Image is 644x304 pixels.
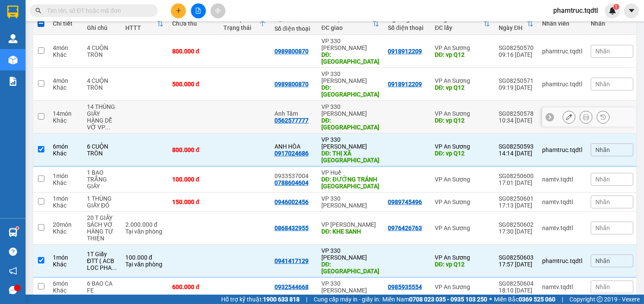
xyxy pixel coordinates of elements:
[263,296,300,303] strong: 1900 633 818
[542,20,582,27] div: Nhân viên
[615,4,618,10] span: 1
[317,12,384,35] th: Toggle SortBy
[125,254,164,261] div: 100.000 đ
[87,214,117,228] div: 20 T GIẤY SÁCH VỞ
[321,221,379,228] div: VP [PERSON_NAME]
[499,261,534,268] div: 17:57 [DATE]
[53,254,78,261] div: 1 món
[125,24,157,31] div: HTTT
[274,199,309,205] div: 0946002456
[9,248,17,256] span: question-circle
[435,284,490,290] div: VP An Sương
[542,225,582,231] div: namtv.tqdtl
[542,284,582,290] div: namtv.tqdtl
[388,24,426,31] div: Số điện thoại
[87,24,117,31] div: Ghi chú
[435,44,490,51] div: VP An Sương
[274,143,313,150] div: ANH HÒA
[87,77,117,91] div: 4 CUỘN TRÒN
[388,48,422,55] div: 0918912209
[53,84,78,91] div: Khác
[53,51,78,58] div: Khác
[542,48,582,55] div: phamtruc.tqdtl
[388,199,422,205] div: 0989745496
[7,6,18,18] img: logo-vxr
[321,117,379,131] div: DĐ: HÀ NỘI
[409,296,487,303] strong: 0708 023 035 - 0935 103 250
[3,14,40,33] span: VP An Sương
[595,284,610,290] span: Nhãn
[17,56,47,66] span: 100.000
[53,20,78,27] div: Chi tiết
[435,110,490,117] div: VP An Sương
[595,146,610,153] span: Nhãn
[499,24,527,31] div: Ngày ĐH
[499,287,534,294] div: 18:10 [DATE]
[176,8,182,14] span: plus
[53,179,78,186] div: Khác
[53,172,78,179] div: 1 món
[47,56,60,66] span: CC:
[321,280,379,294] div: VP 330 [PERSON_NAME]
[499,77,534,84] div: SG08250571
[87,169,117,190] div: 1 BAO TRẮNG GIÂY
[53,280,78,287] div: 6 món
[563,111,575,123] div: Sửa đơn hàng
[435,84,490,91] div: DĐ: vp Q12
[53,195,78,202] div: 1 món
[435,225,490,231] div: VP An Sương
[499,172,534,179] div: SG08250600
[624,3,639,18] button: caret-down
[53,202,78,209] div: Khác
[223,24,259,31] div: Trạng thái
[435,150,490,157] div: DĐ: vp Q12
[172,199,215,205] div: 150.000 đ
[274,48,309,55] div: 0989800870
[321,84,379,98] div: DĐ: Đông Hà
[519,296,555,303] strong: 0369 525 060
[9,77,17,86] img: solution-icon
[499,143,534,150] div: SG08250593
[274,257,309,264] div: 0941417129
[499,202,534,209] div: 17:13 [DATE]
[87,195,117,209] div: 1 THÙNG GIẤY ĐỎ
[494,12,538,35] th: Toggle SortBy
[321,176,379,190] div: DĐ: ĐƯỜNG TRÁNH HUẾ
[499,150,534,157] div: 14:14 [DATE]
[274,110,313,117] div: Anh Tâm
[53,150,78,157] div: Khác
[382,295,487,304] span: Miền Nam
[274,172,313,179] div: 0933537004
[321,195,379,209] div: VP 330 [PERSON_NAME]
[321,103,379,117] div: VP 330 [PERSON_NAME]
[321,247,379,261] div: VP 330 [PERSON_NAME]
[435,117,490,124] div: DĐ: vp Q12
[321,38,379,51] div: VP 330 [PERSON_NAME]
[274,150,309,157] div: 0917024686
[499,84,534,91] div: 09:19 [DATE]
[172,176,215,183] div: 100.000 đ
[195,8,201,14] span: file-add
[9,228,17,237] img: warehouse-icon
[48,5,124,23] p: Nhận:
[499,117,534,124] div: 10:34 [DATE]
[595,176,610,183] span: Nhãn
[125,221,164,228] div: 2.000.000 đ
[499,254,534,261] div: SG08250603
[274,179,309,186] div: 0788604604
[306,295,307,304] span: |
[171,3,186,18] button: plus
[9,267,17,275] span: notification
[53,228,78,235] div: Khác
[48,25,95,34] span: 0941417129
[172,81,215,88] div: 500.000 đ
[87,44,117,58] div: 4 CUỘN TRÒN
[16,34,41,44] span: vp Q12
[542,146,582,153] div: phamtruc.tqdtl
[494,295,555,304] span: Miền Bắc
[609,7,616,15] img: icon-new-feature
[274,284,309,290] div: 0932544668
[87,251,117,257] div: 1T Giấy
[274,225,309,231] div: 0868432955
[112,264,117,271] span: ...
